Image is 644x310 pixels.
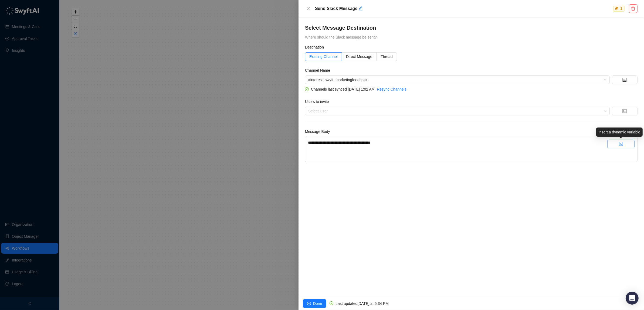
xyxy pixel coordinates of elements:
h5: Send Slack Message [315,5,612,12]
h4: Select Message Destination [305,24,638,32]
span: Existing Channel [309,54,338,59]
button: Edit [358,5,363,12]
a: Resync Channels [377,87,406,91]
button: Done [303,299,326,308]
span: edit [358,6,363,11]
span: Last updated [DATE] at 5:34 PM [335,301,389,306]
span: Thread [381,54,392,59]
span: Done [313,301,322,306]
span: #interest_swyft_marketingfeedback [308,76,606,84]
span: Direct Message [346,54,372,59]
span: check-circle [305,87,309,91]
span: code [619,142,623,146]
span: Channels last synced [DATE] 1:02 AM [311,87,375,91]
div: Open Intercom Messenger [626,292,639,305]
label: Destination [305,44,328,50]
span: Where should the Slack message be sent? [305,35,377,39]
label: Users to invite [305,99,333,105]
div: Insert a dynamic variable [596,128,643,137]
span: check-circle [307,302,311,305]
label: Message Body [305,129,334,135]
span: delete [631,6,635,11]
div: 1 [619,6,623,11]
span: code [622,78,627,82]
span: close [306,6,310,11]
span: check-circle [330,301,333,305]
button: Close [305,5,311,12]
span: code [622,109,627,113]
label: Channel Name [305,67,334,73]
